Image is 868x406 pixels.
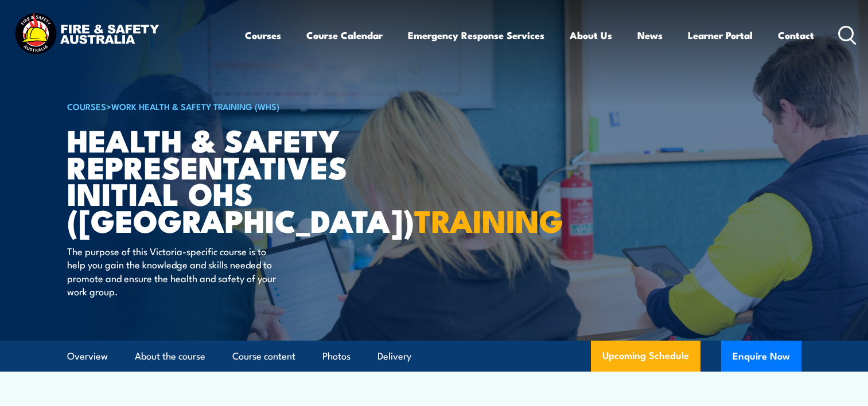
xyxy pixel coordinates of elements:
[111,100,279,112] a: Work Health & Safety Training (WHS)
[135,341,205,372] a: About the course
[778,20,814,50] a: Contact
[408,20,544,50] a: Emergency Response Services
[570,20,612,50] a: About Us
[721,341,801,372] button: Enquire Now
[67,100,106,112] a: COURSES
[306,20,383,50] a: Course Calendar
[414,196,563,243] strong: TRAINING
[67,126,351,233] h1: Health & Safety Representatives Initial OHS ([GEOGRAPHIC_DATA])
[67,244,277,298] p: The purpose of this Victoria-specific course is to help you gain the knowledge and skills needed ...
[67,99,351,113] h6: >
[637,20,663,50] a: News
[591,341,700,372] a: Upcoming Schedule
[232,341,295,372] a: Course content
[322,341,351,372] a: Photos
[67,341,108,372] a: Overview
[377,341,411,372] a: Delivery
[688,20,753,50] a: Learner Portal
[245,20,281,50] a: Courses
